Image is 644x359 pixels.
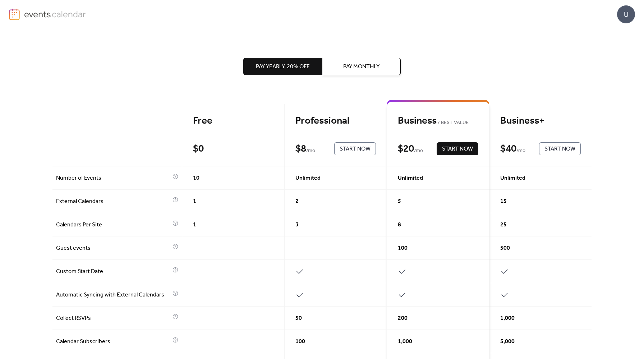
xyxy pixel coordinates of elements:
div: U [617,5,635,23]
div: $ 40 [500,143,516,155]
span: / mo [306,147,315,155]
span: 2 [295,197,299,206]
img: logo [9,9,20,20]
span: Start Now [442,145,473,153]
div: Business+ [500,115,581,127]
button: Start Now [539,142,581,155]
span: 500 [500,244,510,253]
span: 3 [295,221,299,229]
button: Start Now [334,142,376,155]
span: 1,000 [398,337,412,346]
span: External Calendars [56,197,171,206]
span: Unlimited [398,174,423,183]
button: Pay Yearly, 20% off [243,58,322,75]
span: 8 [398,221,401,229]
span: BEST VALUE [437,119,469,127]
span: Collect RSVPs [56,314,171,323]
span: Automatic Syncing with External Calendars [56,291,171,299]
span: Pay Yearly, 20% off [256,63,309,71]
span: Custom Start Date [56,267,171,276]
div: Business [398,115,478,127]
span: Pay Monthly [343,63,379,71]
span: 50 [295,314,302,323]
span: Unlimited [295,174,321,183]
span: 200 [398,314,408,323]
div: $ 8 [295,143,306,155]
span: / mo [414,147,423,155]
button: Start Now [437,142,478,155]
span: 5 [398,197,401,206]
div: Professional [295,115,376,127]
div: $ 0 [193,143,204,155]
span: 1 [193,221,196,229]
span: 100 [398,244,408,253]
div: $ 20 [398,143,414,155]
img: logo-type [24,9,86,19]
span: / mo [516,147,525,155]
span: Calendar Subscribers [56,337,171,346]
span: 10 [193,174,199,183]
span: 25 [500,221,507,229]
span: Unlimited [500,174,525,183]
span: Start Now [544,145,575,153]
span: 15 [500,197,507,206]
span: Calendars Per Site [56,221,171,229]
span: Start Now [340,145,371,153]
span: 100 [295,337,305,346]
span: 5,000 [500,337,515,346]
span: Guest events [56,244,171,253]
div: Free [193,115,273,127]
span: 1 [193,197,196,206]
button: Pay Monthly [322,58,401,75]
span: Number of Events [56,174,171,183]
span: 1,000 [500,314,515,323]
